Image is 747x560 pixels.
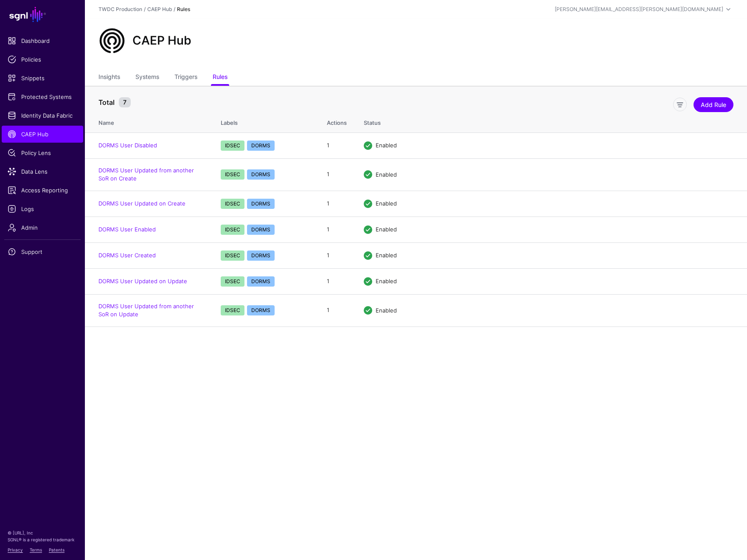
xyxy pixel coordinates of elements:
a: Patents [49,547,65,552]
span: Enabled [376,226,397,233]
th: Status [355,110,747,132]
span: Enabled [376,278,397,284]
td: 1 [318,191,355,217]
th: Labels [212,110,318,132]
a: Add Rule [694,97,733,112]
span: Snippets [8,74,77,82]
a: Logs [2,200,83,217]
p: © [URL], Inc [8,529,77,536]
p: SGNL® is a registered trademark [8,536,77,543]
div: [PERSON_NAME][EMAIL_ADDRESS][PERSON_NAME][DOMAIN_NAME] [555,6,723,13]
span: Policy Lens [8,149,77,157]
span: DORMS [247,169,275,180]
a: Dashboard [2,32,83,49]
small: 7 [119,97,131,107]
span: IDSEC [221,305,244,315]
a: Identity Data Fabric [2,107,83,124]
span: DORMS [247,199,275,209]
a: DORMS User Updated on Update [98,278,187,284]
a: DORMS User Updated from another SoR on Update [98,303,194,318]
a: Policies [2,51,83,68]
a: Terms [30,547,42,552]
span: Enabled [376,171,397,177]
a: Rules [213,70,227,86]
span: IDSEC [221,169,244,180]
a: SGNL [5,5,80,24]
a: DORMS User Created [98,252,156,259]
a: Policy Lens [2,144,83,161]
span: IDSEC [221,225,244,235]
td: 1 [318,217,355,242]
span: Identity Data Fabric [8,111,77,120]
span: DORMS [247,276,275,287]
span: Protected Systems [8,93,77,101]
span: Dashboard [8,37,77,45]
span: IDSEC [221,250,244,261]
th: Name [85,110,212,132]
span: IDSEC [221,276,244,287]
a: Insights [98,70,120,86]
a: TWDC Production [98,6,142,12]
span: DORMS [247,141,275,151]
span: IDSEC [221,141,244,151]
a: Systems [135,70,159,86]
span: Enabled [376,307,397,313]
a: Triggers [174,70,197,86]
a: DORMS User Updated on Create [98,200,185,207]
span: Access Reporting [8,186,77,194]
span: DORMS [247,250,275,261]
span: Enabled [376,142,397,149]
a: CAEP Hub [2,126,83,143]
a: CAEP Hub [147,6,172,12]
span: Admin [8,223,77,232]
span: Policies [8,55,77,64]
a: Snippets [2,70,83,87]
a: Admin [2,219,83,236]
span: Enabled [376,200,397,207]
a: DORMS User Disabled [98,142,157,149]
td: 1 [318,268,355,294]
span: DORMS [247,225,275,235]
td: 1 [318,132,355,158]
th: Actions [318,110,355,132]
span: Data Lens [8,167,77,176]
a: DORMS User Enabled [98,226,156,233]
span: DORMS [247,305,275,315]
a: Protected Systems [2,88,83,105]
span: IDSEC [221,199,244,209]
div: / [142,6,147,13]
td: 1 [318,158,355,191]
a: Access Reporting [2,182,83,199]
h2: CAEP Hub [132,34,191,48]
a: DORMS User Updated from another SoR on Create [98,167,194,182]
span: CAEP Hub [8,130,77,138]
span: Enabled [376,252,397,259]
strong: Total [98,98,115,107]
span: Logs [8,205,77,213]
div: / [172,6,177,13]
td: 1 [318,242,355,268]
a: Privacy [8,547,23,552]
strong: Rules [177,6,190,12]
td: 1 [318,294,355,326]
span: Support [8,248,77,256]
a: Data Lens [2,163,83,180]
